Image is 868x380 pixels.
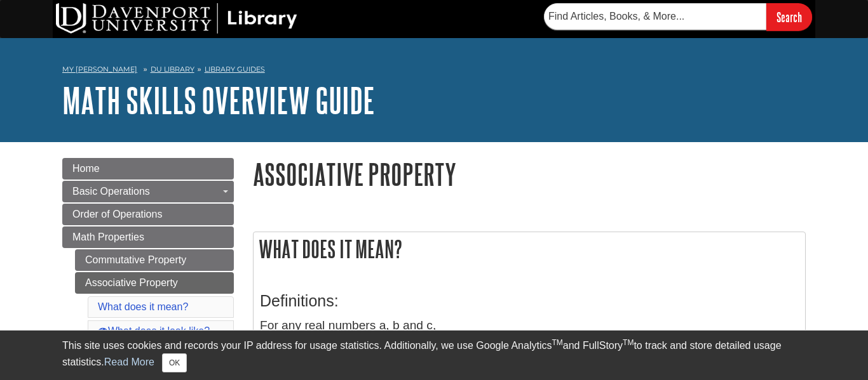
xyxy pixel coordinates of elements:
[162,353,187,372] button: Close
[72,232,144,242] span: Math Properties
[75,249,234,271] a: Commutative Property
[62,61,806,81] nav: breadcrumb
[260,292,799,310] h3: Definitions:
[72,163,100,174] span: Home
[72,209,162,219] span: Order of Operations
[544,3,766,30] input: Find Articles, Books, & More...
[98,325,210,336] a: What does it look like?
[62,81,375,120] a: Math Skills Overview Guide
[254,232,805,266] h2: What does it mean?
[62,226,234,248] a: Math Properties
[72,186,150,197] span: Basic Operations
[62,64,137,75] a: My [PERSON_NAME]
[766,3,812,30] input: Search
[62,158,234,180] a: Home
[623,338,634,347] sup: TM
[552,338,562,347] sup: TM
[75,272,234,294] a: Associative Property
[56,3,297,34] img: DU Library
[62,181,234,202] a: Basic Operations
[62,338,806,372] div: This site uses cookies and records your IP address for usage statistics. Additionally, we use Goo...
[98,301,188,312] a: What does it mean?
[104,357,154,367] a: Read More
[205,65,265,74] a: Library Guides
[544,3,812,30] form: Searches DU Library's articles, books, and more
[253,158,806,190] h1: Associative Property
[151,65,194,74] a: DU Library
[62,204,234,225] a: Order of Operations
